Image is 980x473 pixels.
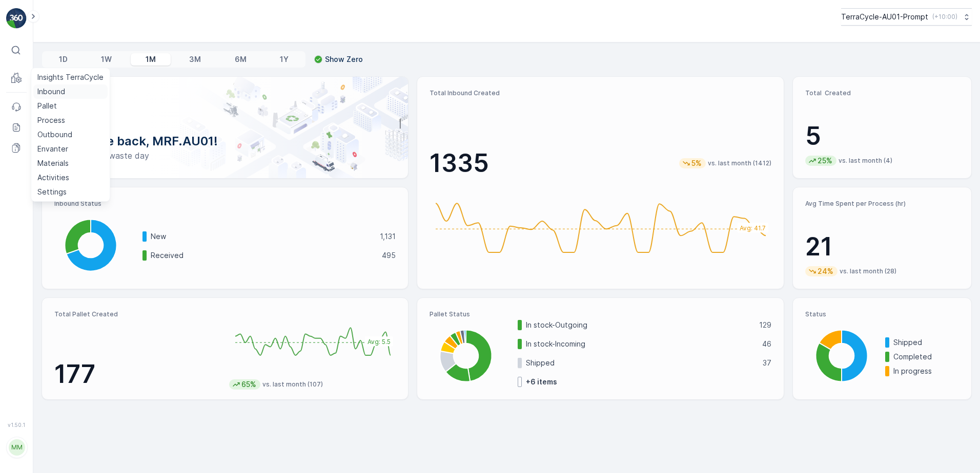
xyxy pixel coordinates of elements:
[841,12,928,22] p: TerraCycle-AU01-Prompt
[9,439,25,456] div: MM
[526,339,755,349] p: In stock-Incoming
[840,267,896,275] p: vs. last month (28)
[58,133,392,149] p: Welcome back, MRF.AU01!
[380,231,396,242] p: 1,131
[805,231,959,262] p: 21
[893,337,959,348] p: Shipped
[816,266,834,276] p: 24%
[54,310,221,318] p: Total Pallet Created
[58,149,392,162] p: Have a zero-waste day
[146,54,156,64] p: 1M
[805,310,959,318] p: Status
[151,250,375,261] p: Received
[430,89,771,97] p: Total Inbound Created
[430,148,489,179] p: 1335
[240,379,257,390] p: 65%
[526,377,557,387] p: + 6 items
[932,13,957,21] p: ( +10:00 )
[759,320,771,330] p: 129
[54,200,396,208] p: Inbound Status
[805,121,959,152] p: 5
[151,231,373,242] p: New
[841,8,972,26] button: TerraCycle-AU01-Prompt(+10:00)
[690,158,703,168] p: 5%
[839,157,892,165] p: vs. last month (4)
[54,359,221,390] p: 177
[235,54,247,64] p: 6M
[6,422,27,428] span: v 1.50.1
[805,89,959,97] p: Total Created
[189,54,201,64] p: 3M
[430,310,771,318] p: Pallet Status
[6,8,27,29] img: logo
[6,430,27,465] button: MM
[59,54,68,64] p: 1D
[708,159,771,167] p: vs. last month (1412)
[262,380,323,389] p: vs. last month (107)
[893,366,959,376] p: In progress
[763,358,771,368] p: 37
[805,200,959,208] p: Avg Time Spent per Process (hr)
[382,250,396,261] p: 495
[893,352,959,362] p: Completed
[280,54,289,64] p: 1Y
[762,339,771,349] p: 46
[526,320,752,330] p: In stock-Outgoing
[816,156,833,166] p: 25%
[325,54,363,64] p: Show Zero
[526,358,756,368] p: Shipped
[101,54,112,64] p: 1W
